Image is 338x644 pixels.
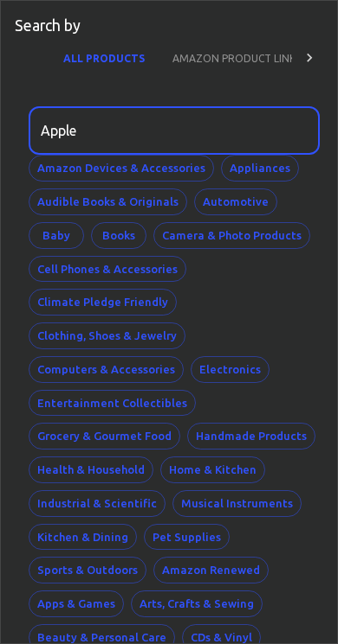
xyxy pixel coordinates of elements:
[29,155,214,182] button: Amazon Devices & Accessories
[144,524,230,551] button: Pet Supplies
[29,256,186,283] button: Cell Phones & Accessories
[159,37,309,79] button: AMAZON PRODUCT LINK
[172,490,302,517] button: Musical Instruments
[29,188,187,215] button: Audible Books & Originals
[194,188,277,215] button: Automotive
[29,524,137,551] button: Kitchen & Dining
[160,456,265,483] button: Home & Kitchen
[49,37,159,79] button: ALL PRODUCTS
[91,222,146,249] button: Books
[153,557,269,583] button: Amazon Renewed
[29,289,177,316] button: Climate Pledge Friendly
[29,490,166,517] button: Industrial & Scientific
[29,322,185,349] button: Clothing, Shoes & Jewelry
[191,356,270,383] button: Electronics
[29,590,124,617] button: Apps & Games
[29,356,184,383] button: Computers & Accessories
[29,557,146,583] button: Sports & Outdoors
[29,456,153,483] button: Health & Household
[29,106,308,155] input: Search by category or product name
[153,222,310,249] button: Camera & Photo Products
[221,155,299,182] button: Appliances
[29,222,84,249] button: Baby
[29,423,180,450] button: Grocery & Gourmet Food
[187,423,315,450] button: Handmade Products
[131,590,263,617] button: Arts, Crafts & Sewing
[29,390,196,417] button: Entertainment Collectibles
[15,15,81,37] p: Search by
